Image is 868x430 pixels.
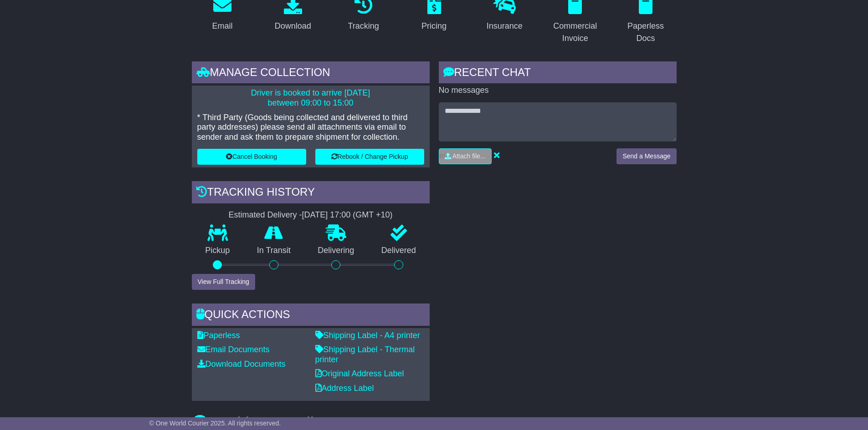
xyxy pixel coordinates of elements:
[304,246,368,256] p: Delivering
[192,181,430,206] div: Tracking history
[275,20,311,32] div: Download
[197,359,286,369] a: Download Documents
[315,149,424,165] button: Rebook / Change Pickup
[192,274,255,290] button: View Full Tracking
[368,246,430,256] p: Delivered
[487,20,523,32] div: Insurance
[197,88,424,108] p: Driver is booked to arrive [DATE] between 09:00 to 15:00
[149,420,281,427] span: © One World Courier 2025. All rights reserved.
[243,246,304,256] p: In Transit
[197,149,306,165] button: Cancel Booking
[550,20,600,45] div: Commercial Invoice
[212,20,232,32] div: Email
[197,331,240,340] a: Paperless
[192,210,430,220] div: Estimated Delivery -
[197,345,270,354] a: Email Documents
[192,61,430,86] div: Manage collection
[315,345,415,364] a: Shipping Label - Thermal printer
[315,331,420,340] a: Shipping Label - A4 printer
[197,113,424,142] p: * Third Party (Goods being collected and delivered to third party addresses) please send all atta...
[315,369,404,378] a: Original Address Label
[621,20,671,45] div: Paperless Docs
[616,148,676,164] button: Send a Message
[192,246,244,256] p: Pickup
[348,20,379,32] div: Tracking
[439,86,677,96] p: No messages
[192,304,430,328] div: Quick Actions
[421,20,447,32] div: Pricing
[302,210,393,220] div: [DATE] 17:00 (GMT +10)
[315,384,374,393] a: Address Label
[439,61,677,86] div: RECENT CHAT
